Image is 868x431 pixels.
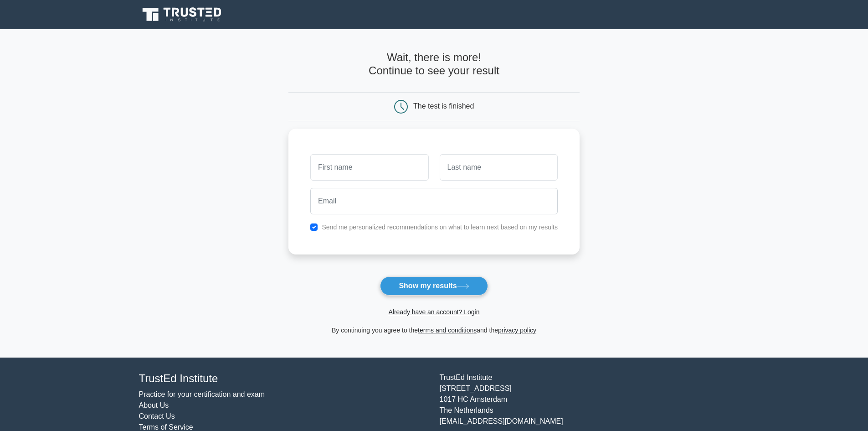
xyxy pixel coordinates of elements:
a: terms and conditions [418,327,477,334]
a: privacy policy [498,327,536,334]
h4: Wait, there is more! Continue to see your result [288,51,580,78]
input: First name [310,154,428,181]
a: About Us [139,401,169,409]
input: Last name [440,154,558,181]
a: Contact Us [139,412,175,420]
label: Send me personalized recommendations on what to learn next based on my results [322,223,558,231]
button: Show my results [380,276,488,296]
div: By continuing you agree to the and the [283,325,585,336]
a: Terms of Service [139,423,193,431]
input: Email [310,188,558,214]
h4: TrustEd Institute [139,372,429,385]
div: The test is finished [413,102,474,110]
a: Practice for your certification and exam [139,390,265,398]
a: Already have an account? Login [388,308,479,316]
